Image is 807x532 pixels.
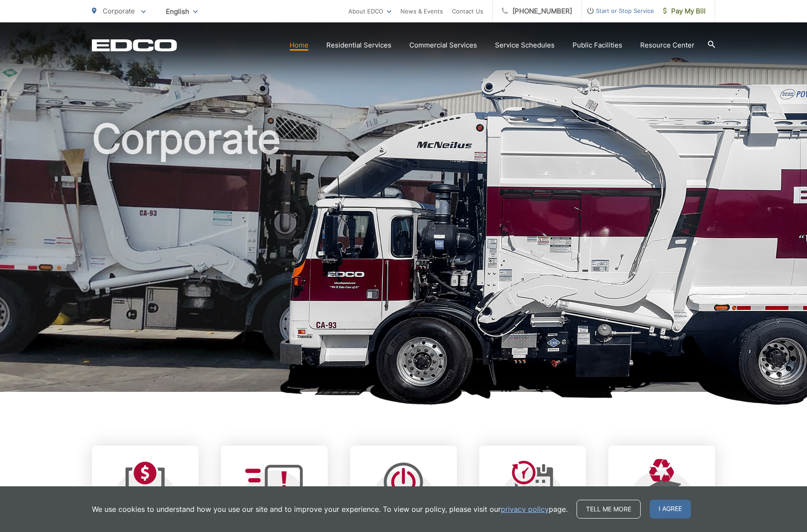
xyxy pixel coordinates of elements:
a: EDCD logo. Return to the homepage. [92,39,177,51]
a: Service Schedules [495,40,555,51]
a: News & Events [400,6,443,17]
a: Home [290,40,308,51]
a: Contact Us [452,6,483,17]
a: About EDCO [348,6,391,17]
p: We use cookies to understand how you use our site and to improve your experience. To view our pol... [92,504,568,515]
span: English [159,4,204,19]
a: Public Facilities [573,40,622,51]
a: Commercial Services [409,40,477,51]
a: Resource Center [640,40,694,51]
a: Tell me more [577,500,641,519]
span: Pay My Bill [663,6,706,17]
span: I agree [650,500,691,519]
h1: Corporate [92,116,715,400]
span: Corporate [103,7,135,15]
a: Residential Services [326,40,391,51]
a: privacy policy [501,504,549,515]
